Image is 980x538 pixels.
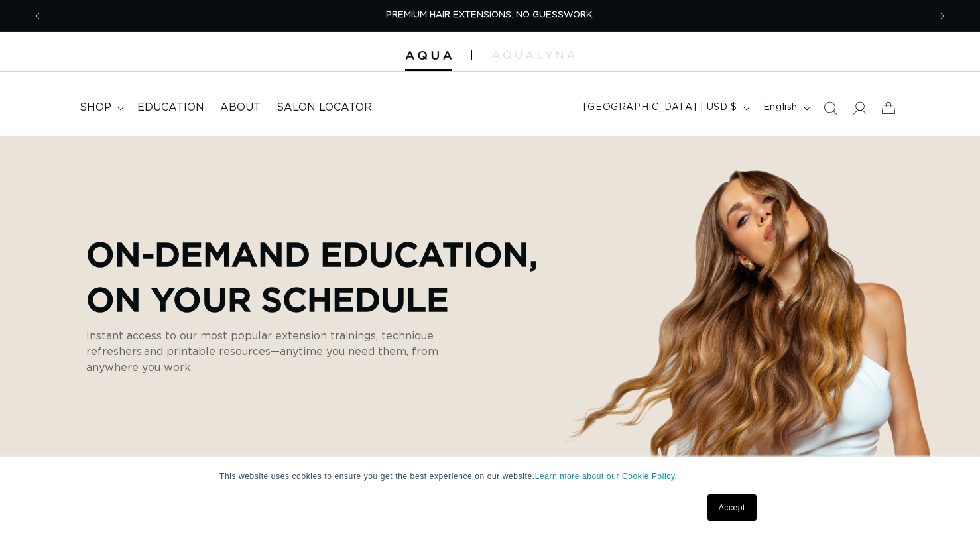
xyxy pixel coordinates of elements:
span: English [763,101,798,115]
button: [GEOGRAPHIC_DATA] | USD $ [576,95,755,121]
span: Education [137,101,204,115]
a: Salon Locator [269,93,380,123]
button: Previous announcement [23,3,52,28]
p: On-Demand Education, On Your Schedule [86,231,538,321]
summary: shop [72,93,129,123]
summary: Search [816,93,845,123]
a: Accept [707,494,757,521]
span: PREMIUM HAIR EXTENSIONS. NO GUESSWORK. [386,11,594,19]
span: [GEOGRAPHIC_DATA] | USD $ [583,101,737,115]
p: This website uses cookies to ensure you get the best experience on our website. [219,470,761,482]
a: About [212,93,269,123]
span: shop [80,101,111,115]
img: Aqua Hair Extensions [405,51,452,60]
a: Education [129,93,212,123]
img: aqualyna.com [492,51,575,59]
span: Salon Locator [276,101,372,115]
span: About [220,101,261,115]
button: English [755,95,816,121]
button: Next announcement [928,3,957,28]
p: Instant access to our most popular extension trainings, technique refreshers,and printable resour... [86,328,471,376]
a: Learn more about our Cookie Policy. [535,472,678,481]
